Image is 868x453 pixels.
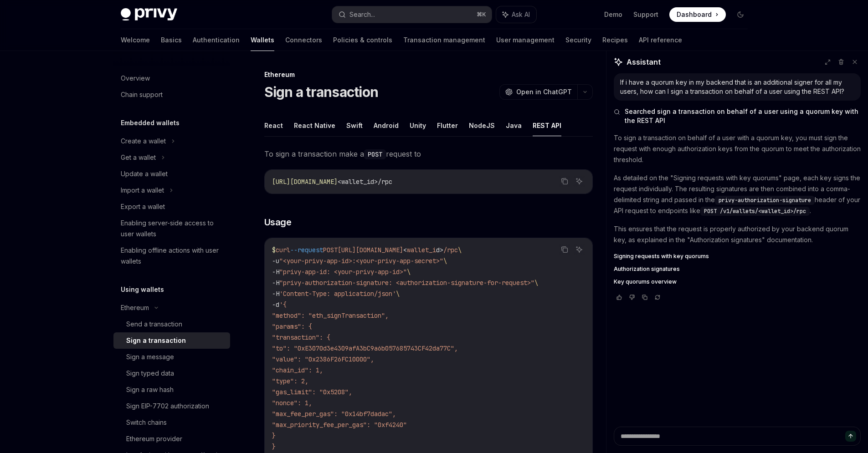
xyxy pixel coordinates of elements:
[614,265,861,273] a: Authorization signatures
[113,215,230,242] a: Enabling server-side access to user wallets
[565,29,591,51] a: Security
[279,257,443,265] span: "<your-privy-app-id>:<your-privy-app-secret>"
[614,253,709,260] span: Signing requests with key quorums
[113,242,230,270] a: Enabling offline actions with user wallets
[614,107,861,125] button: Searched sign a transaction on behalf of a user using a quorum key with the REST API
[126,319,182,330] div: Send a transaction
[290,246,323,254] span: --request
[614,132,861,165] p: To sign a transaction on behalf of a user with a quorum key, you must sign the request with enoug...
[573,175,585,187] button: Ask AI
[126,368,174,379] div: Sign typed data
[121,8,177,21] img: dark logo
[113,365,230,382] a: Sign typed data
[559,175,570,187] button: Copy the contents from the code block
[294,115,335,136] button: React Native
[264,115,283,136] button: React
[516,87,572,97] span: Open in ChatGPT
[279,290,396,298] span: 'Content-Type: application/json'
[533,115,561,136] button: REST API
[276,246,290,254] span: curl
[272,344,458,352] span: "to": "0xE3070d3e4309afA3bC9a6b057685743CF42da77C",
[496,29,555,51] a: User management
[121,29,150,51] a: Welcome
[534,279,538,287] span: \
[126,417,167,428] div: Switch chains
[627,56,661,67] span: Assistant
[677,10,712,19] span: Dashboard
[272,290,279,298] span: -H
[279,300,287,309] span: '{
[264,70,593,79] div: Ethereum
[113,431,230,447] a: Ethereum provider
[113,166,230,182] a: Update a wallet
[285,29,322,51] a: Connectors
[323,246,338,254] span: POST
[625,107,861,125] span: Searched sign a transaction on behalf of a user using a quorum key with the REST API
[272,432,276,440] span: }
[396,290,400,298] span: \
[338,178,392,186] span: <wallet_id>/rpc
[506,115,522,136] button: Java
[437,115,458,136] button: Flutter
[113,199,230,215] a: Export a wallet
[436,246,440,254] span: d
[602,29,628,51] a: Recipes
[272,257,279,265] span: -u
[272,268,279,276] span: -H
[499,84,577,100] button: Open in ChatGPT
[126,351,174,362] div: Sign a message
[272,300,279,309] span: -d
[121,185,164,196] div: Import a wallet
[113,398,230,414] a: Sign EIP-7702 authorization
[272,246,276,254] span: $
[272,410,396,418] span: "max_fee_per_gas": "0x14bf7dadac",
[121,302,149,313] div: Ethereum
[279,279,534,287] span: "privy-authorization-signature: <authorization-signature-for-request>"
[113,87,230,103] a: Chain support
[121,245,225,267] div: Enabling offline actions with user wallets
[374,115,399,136] button: Android
[559,244,570,255] button: Copy the contents from the code block
[272,443,276,451] span: }
[272,333,330,341] span: "transaction": {
[121,73,150,84] div: Overview
[113,414,230,431] a: Switch chains
[121,152,156,163] div: Get a wallet
[620,78,854,96] div: If i have a quorum key in my backend that is an additional signer for all my users, how can I sig...
[126,335,186,346] div: Sign a transaction
[614,253,861,260] a: Signing requests with key quorums
[443,246,458,254] span: /rpc
[193,29,240,51] a: Authentication
[264,148,593,160] span: To sign a transaction make a request to
[251,29,274,51] a: Wallets
[272,366,323,374] span: "chain_id": 1,
[349,9,375,20] div: Search...
[121,89,163,100] div: Chain support
[126,401,209,412] div: Sign EIP-7702 authorization
[512,10,530,19] span: Ask AI
[264,216,292,229] span: Usage
[719,197,811,204] span: privy-authorization-signature
[272,388,352,396] span: "gas_limit": "0x5208",
[614,224,861,245] p: This ensures that the request is properly authorized by your backend quorum key, as explained in ...
[604,10,622,19] a: Demo
[113,382,230,398] a: Sign a raw hash
[669,7,726,22] a: Dashboard
[440,246,443,254] span: >
[121,284,164,295] h5: Using wallets
[121,218,225,239] div: Enabling server-side access to user wallets
[407,246,436,254] span: wallet_i
[272,178,338,186] span: [URL][DOMAIN_NAME]
[121,136,166,147] div: Create a wallet
[639,29,682,51] a: API reference
[346,115,363,136] button: Swift
[496,6,536,23] button: Ask AI
[614,278,861,285] a: Key quorums overview
[410,115,426,136] button: Unity
[272,377,308,385] span: "type": 2,
[272,311,389,320] span: "method": "eth_signTransaction",
[113,316,230,332] a: Send a transaction
[333,29,392,51] a: Policies & controls
[126,433,182,444] div: Ethereum provider
[121,201,165,212] div: Export a wallet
